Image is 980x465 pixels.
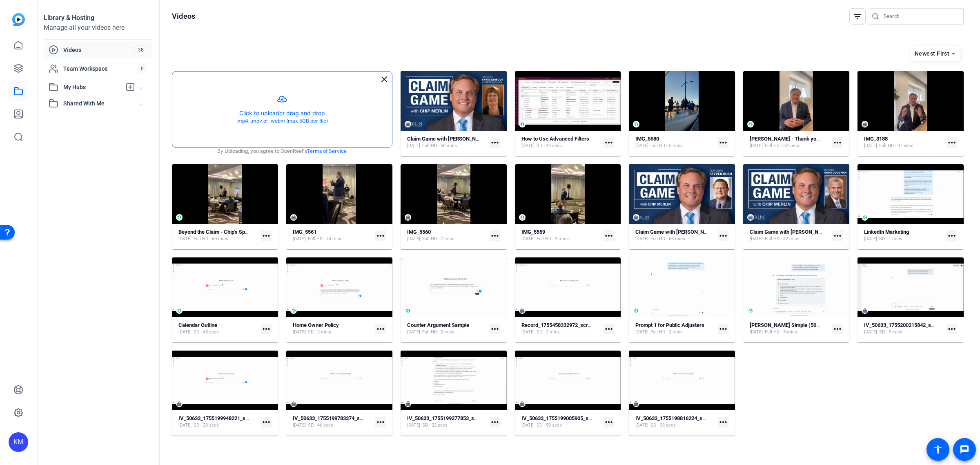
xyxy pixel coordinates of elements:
[521,229,545,235] strong: IMG_5559
[293,415,373,421] strong: IV_50633_1755199783374_screen
[172,11,195,21] h1: Videos
[635,136,659,142] strong: IMG_5580
[947,137,957,148] mat-icon: more_horiz
[293,415,372,429] a: IV_50633_1755199783374_screen[DATE]SD - 46 secs
[63,83,121,92] span: My Hubs
[765,236,800,242] span: Full HD - 62 mins
[379,74,389,84] mat-icon: close
[537,143,562,149] span: SD - 46 secs
[864,322,944,328] strong: IV_50633_1755200215842_screen
[521,322,597,328] strong: Record_1755458332972_screen
[407,322,486,335] a: Counter Argument Sample[DATE]Full HD - 2 mins
[650,143,683,149] span: Full HD - 5 mins
[864,229,909,235] strong: LinkedIn Marketing
[718,230,728,241] mat-icon: more_horiz
[293,422,306,429] span: [DATE]
[832,137,843,148] mat-icon: more_horiz
[407,329,420,335] span: [DATE]
[750,329,763,335] span: [DATE]
[407,415,488,421] strong: IV_50633_1755199277853_screen
[521,415,602,421] strong: IV_50633_1755199005905_screen
[172,148,392,155] div: By Uploading, you agree to OpenReel's
[915,50,949,57] span: Newest First
[308,422,333,429] span: SD - 46 secs
[604,137,614,148] mat-icon: more_horiz
[864,236,877,242] span: [DATE]
[308,236,343,242] span: Full HD - 44 mins
[933,445,943,454] mat-icon: accessibility
[293,229,316,235] strong: IMG_5561
[521,136,601,149] a: How to Use Advanced Filters[DATE]SD - 46 secs
[178,415,259,421] strong: IV_50633_1755199948221_screen
[63,46,134,54] span: Videos
[750,322,829,335] a: [PERSON_NAME] Simple (50636)[DATE]Full HD - 5 mins
[635,322,715,335] a: Prompt 1 for Public Adjusters[DATE]Full HD - 2 mins
[718,137,728,148] mat-icon: more_horiz
[178,329,192,335] span: [DATE]
[832,230,843,241] mat-icon: more_horiz
[44,23,152,33] div: Manage all your videos here
[308,329,331,335] span: SD - 2 mins
[407,136,552,142] strong: Claim Game with [PERSON_NAME] featuring [PERSON_NAME]
[490,230,500,241] mat-icon: more_horiz
[864,322,943,335] a: IV_50633_1755200215842_screen[DATE]SD - 5 mins
[884,11,957,21] input: Search
[521,143,535,149] span: [DATE]
[650,329,683,335] span: Full HD - 2 mins
[422,329,454,335] span: Full HD - 2 mins
[604,324,614,334] mat-icon: more_horiz
[635,415,715,429] a: IV_50633_1755198816224_screen[DATE]SD - 33 secs
[635,143,648,149] span: [DATE]
[178,415,258,429] a: IV_50633_1755199948221_screen[DATE]SD - 28 secs
[635,229,715,242] a: Claim Game with [PERSON_NAME] Featuring [PERSON_NAME][DATE]Full HD - 66 mins
[750,229,829,242] a: Claim Game with [PERSON_NAME] featuring [PERSON_NAME][DATE]Full HD - 62 mins
[178,236,192,242] span: [DATE]
[650,236,685,242] span: Full HD - 66 mins
[635,136,715,149] a: IMG_5580[DATE]Full HD - 5 mins
[375,417,386,427] mat-icon: more_horiz
[44,79,152,95] mat-expansion-panel-header: My Hubs
[635,415,716,421] strong: IV_50633_1755198816224_screen
[521,229,601,242] a: IMG_5559[DATE]Full HD - 9 mins
[375,230,386,241] mat-icon: more_horiz
[261,230,272,241] mat-icon: more_horiz
[261,324,272,334] mat-icon: more_horiz
[490,417,500,427] mat-icon: more_horiz
[293,229,372,242] a: IMG_5561[DATE]Full HD - 44 mins
[407,422,420,429] span: [DATE]
[635,329,648,335] span: [DATE]
[832,324,843,334] mat-icon: more_horiz
[765,143,799,149] span: Full HD - 52 secs
[178,229,256,235] strong: Beyond the Claim - Chip's Speech
[604,230,614,241] mat-icon: more_horiz
[63,99,139,108] span: Shared With Me
[178,229,258,242] a: Beyond the Claim - Chip's Speech[DATE]Full HD - 60 mins
[879,143,913,149] span: Full HD - 47 secs
[635,422,648,429] span: [DATE]
[490,137,500,148] mat-icon: more_horiz
[635,322,704,328] strong: Prompt 1 for Public Adjusters
[407,236,420,242] span: [DATE]
[490,324,500,334] mat-icon: more_horiz
[537,236,569,242] span: Full HD - 9 mins
[879,236,902,242] span: SD - 1 mins
[750,136,829,149] a: [PERSON_NAME] - Thank you for Beyond the Claim[DATE]Full HD - 52 secs
[604,417,614,427] mat-icon: more_horiz
[178,322,217,328] strong: Calendar Outline
[422,422,448,429] span: SD - 22 secs
[178,422,192,429] span: [DATE]
[407,229,486,242] a: IMG_5560[DATE]Full HD - 7 mins
[194,329,219,335] span: SD - 45 secs
[261,417,272,427] mat-icon: more_horiz
[293,329,306,335] span: [DATE]
[864,143,877,149] span: [DATE]
[521,322,601,335] a: Record_1755458332972_screen[DATE]SD - 2 mins
[537,422,562,429] span: SD - 50 secs
[521,422,535,429] span: [DATE]
[947,230,957,241] mat-icon: more_horiz
[750,322,827,328] strong: [PERSON_NAME] Simple (50636)
[537,329,560,335] span: SD - 2 mins
[194,422,219,429] span: SD - 28 secs
[718,324,728,334] mat-icon: more_horiz
[864,136,888,142] strong: IMG_3188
